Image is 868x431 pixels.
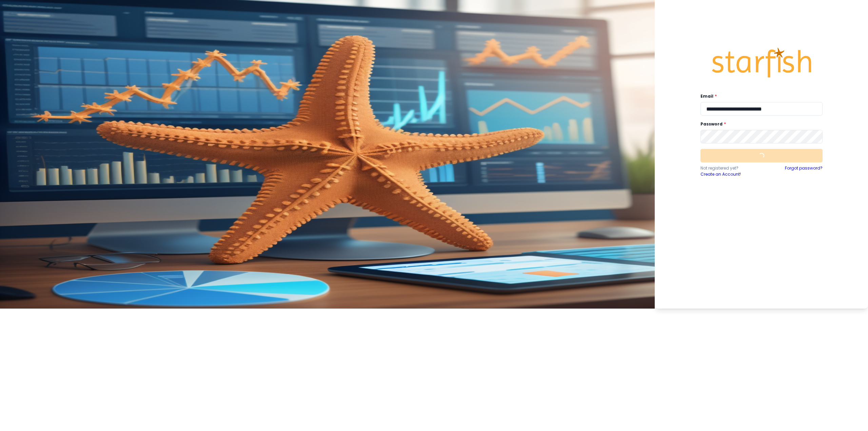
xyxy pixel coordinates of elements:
[701,165,762,171] p: Not registered yet?
[701,171,762,177] a: Create an Account!
[701,121,818,127] label: Password
[785,165,823,177] a: Forgot password?
[701,93,818,99] label: Email
[711,41,812,84] img: Logo.42cb71d561138c82c4ab.png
